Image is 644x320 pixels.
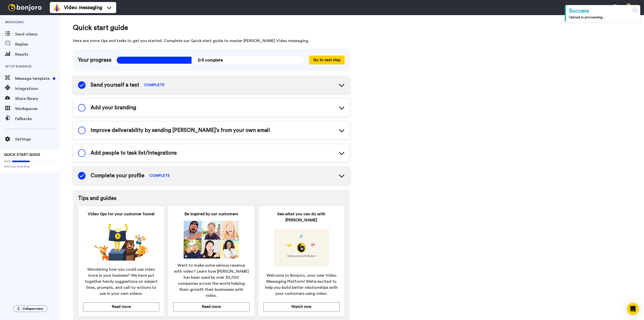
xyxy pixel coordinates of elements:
[13,305,47,312] button: Collapse menu
[173,302,249,311] button: Read more
[274,229,329,267] img: 5a8f5abc0fb89953aae505072feff9ce.png
[116,56,304,64] span: 2/5 complete
[173,262,249,299] span: Want to make some serious revenue with video? Learn how [PERSON_NAME] has been used by over 30,00...
[627,303,639,315] div: Open Intercom Messenger
[144,83,165,88] span: COMPLETE
[91,81,139,89] span: Send yourself a test
[4,164,56,168] span: Add your branding
[83,302,159,311] button: Read more
[4,153,40,157] span: QUICK START GUIDE
[83,266,159,297] span: Wondering how you could use video more in your business? We have put together handy suggestions o...
[263,302,340,311] button: Watch now
[15,31,60,37] span: Send videos
[184,221,239,259] img: 0fdd4f07dd902e11a943b9ee6221a0e0.png
[263,272,340,297] span: Welcome to Bonjoro, your new Video Messaging Platform! We’re excited to help you build better rel...
[569,7,637,15] div: Success
[94,223,149,261] img: 8725903760688d899ef9d3e32c052ff7.png
[185,211,238,217] span: Be inspired by our customers
[53,4,61,12] img: vm-color.svg
[78,195,345,202] span: Tips and guides
[15,96,60,102] span: Share library
[15,86,60,92] span: Integrations
[91,104,136,112] span: Add your branding
[149,173,170,178] span: COMPLETE
[15,41,60,47] span: Replies
[91,172,144,180] span: Complete your profile
[15,136,60,142] span: Settings
[64,4,102,11] span: Video messaging
[73,38,350,44] span: Here are some tips and tasks to get you started. Complete our Quick start guide to master [PERSON...
[6,4,44,11] img: bj-logo-header-white.svg
[91,127,270,134] span: Improve deliverability by sending [PERSON_NAME]’s from your own email
[15,116,60,122] span: Fallbacks
[309,56,345,64] button: Go to next step
[15,51,60,57] span: Results
[78,56,111,64] span: Your progress
[263,211,340,223] span: See what you can do with [PERSON_NAME]
[569,15,637,20] div: Upload is processing...
[15,106,60,112] span: Workspaces
[73,23,350,33] span: Quick start guide
[4,159,11,163] span: 40%
[15,76,51,82] span: Message template
[88,211,154,217] span: Video tips for your customer funnel
[23,307,43,311] span: Collapse menu
[91,149,177,157] span: Add people to task list/Integrations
